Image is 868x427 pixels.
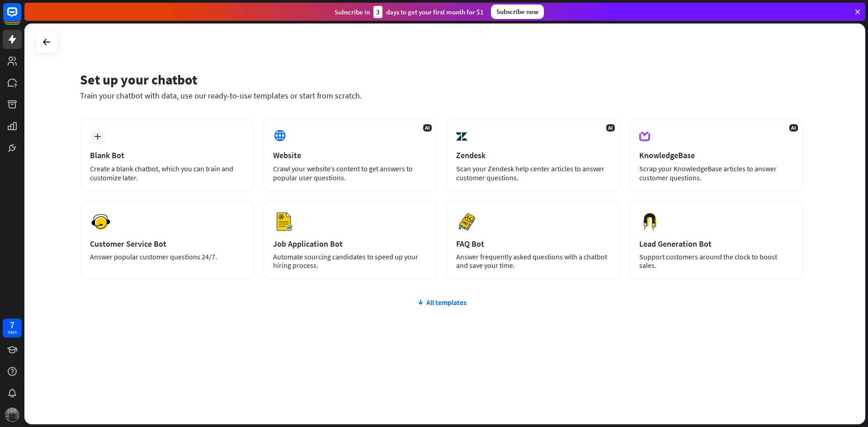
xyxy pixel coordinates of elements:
div: days [8,329,17,335]
div: 3 [373,6,382,18]
div: Subscribe now [491,5,544,19]
div: 7 [10,321,14,329]
a: 7 days [3,319,22,338]
div: Subscribe in days to get your first month for $1 [335,6,484,18]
